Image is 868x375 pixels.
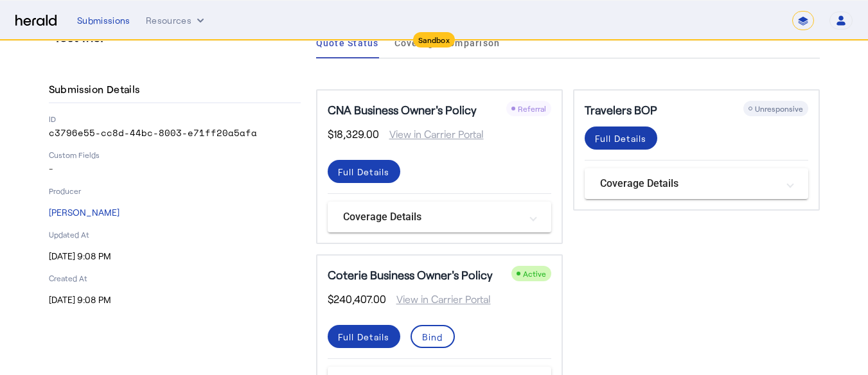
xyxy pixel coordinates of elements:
button: Full Details [328,325,400,348]
div: Sandbox [413,32,455,48]
mat-panel-title: Coverage Details [600,176,777,191]
span: Active [523,269,546,278]
p: Created At [49,273,301,283]
span: View in Carrier Portal [386,292,491,307]
div: Full Details [595,132,647,145]
p: ID [49,114,301,124]
span: Coverage Comparison [394,39,500,48]
button: Resources dropdown menu [146,14,207,27]
span: Referral [518,104,546,113]
p: Custom Fields [49,150,301,160]
p: Updated At [49,229,301,240]
span: View in Carrier Portal [379,126,484,142]
p: [DATE] 9:08 PM [49,293,301,306]
span: $18,329.00 [328,126,379,142]
div: Full Details [338,165,390,179]
div: Bind [422,330,443,344]
h5: Coterie Business Owner's Policy [328,266,493,284]
button: Full Details [328,160,400,183]
span: $240,407.00 [328,292,386,307]
button: Full Details [585,126,657,150]
span: Unresponsive [755,104,803,113]
span: Quote Status [316,39,379,48]
p: [DATE] 9:08 PM [49,250,301,263]
mat-expansion-panel-header: Coverage Details [328,202,551,232]
a: Quote Status [316,28,379,58]
a: Coverage Comparison [394,28,500,58]
div: Full Details [338,330,390,344]
mat-expansion-panel-header: Coverage Details [585,168,808,199]
p: - [49,162,301,175]
p: [PERSON_NAME] [49,206,301,219]
h4: Submission Details [49,82,145,97]
p: Producer [49,186,301,196]
p: c3796e55-cc8d-44bc-8003-e71ff20a5afa [49,126,301,139]
button: Bind [411,325,455,348]
h5: Travelers BOP [585,101,657,119]
mat-panel-title: Coverage Details [343,209,520,225]
img: Herald Logo [15,15,57,27]
h5: CNA Business Owner's Policy [328,101,477,119]
div: Submissions [77,14,130,27]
